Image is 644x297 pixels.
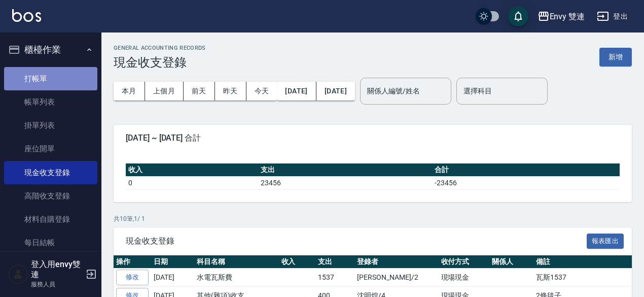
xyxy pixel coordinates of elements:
p: 服務人員 [31,280,83,289]
h2: GENERAL ACCOUNTING RECORDS [114,45,206,51]
button: 上個月 [145,82,184,101]
a: 新增 [599,52,632,61]
button: 報表匯出 [587,234,624,249]
a: 高階收支登錄 [4,184,97,208]
th: 登錄者 [354,255,438,269]
img: Logo [12,9,41,22]
th: 支出 [258,163,432,177]
th: 合計 [432,163,620,177]
button: [DATE] [277,82,316,101]
td: [PERSON_NAME]/2 [354,269,438,287]
th: 操作 [114,255,151,269]
th: 科目名稱 [194,255,279,269]
td: 23456 [258,176,432,189]
button: [DATE] [316,82,355,101]
td: 水電瓦斯費 [194,269,279,287]
td: 0 [126,176,258,189]
td: 1537 [315,269,354,287]
td: -23456 [432,176,620,189]
th: 收入 [279,255,316,269]
button: 今天 [246,82,277,101]
a: 每日結帳 [4,231,97,254]
a: 現金收支登錄 [4,161,97,184]
button: 本月 [114,82,145,101]
a: 帳單列表 [4,90,97,114]
span: [DATE] ~ [DATE] 合計 [126,133,620,143]
button: 前天 [184,82,215,101]
a: 修改 [116,270,149,285]
h5: 登入用envy雙連 [31,259,83,280]
a: 打帳單 [4,67,97,90]
a: 座位開單 [4,137,97,160]
td: [DATE] [151,269,194,287]
button: 登出 [593,7,632,26]
th: 收付方式 [439,255,490,269]
img: Person [8,264,28,284]
th: 支出 [315,255,354,269]
span: 現金收支登錄 [126,236,587,246]
div: Envy 雙連 [550,10,585,23]
a: 報表匯出 [587,236,624,245]
a: 掛單列表 [4,114,97,137]
th: 關係人 [489,255,533,269]
button: 櫃檯作業 [4,37,97,63]
th: 日期 [151,255,194,269]
a: 材料自購登錄 [4,208,97,231]
button: Envy 雙連 [533,6,589,27]
th: 收入 [126,163,258,177]
td: 現場現金 [439,269,490,287]
h3: 現金收支登錄 [114,55,206,70]
p: 共 10 筆, 1 / 1 [114,214,632,223]
button: 新增 [599,48,632,67]
button: 昨天 [215,82,246,101]
button: save [508,6,528,26]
